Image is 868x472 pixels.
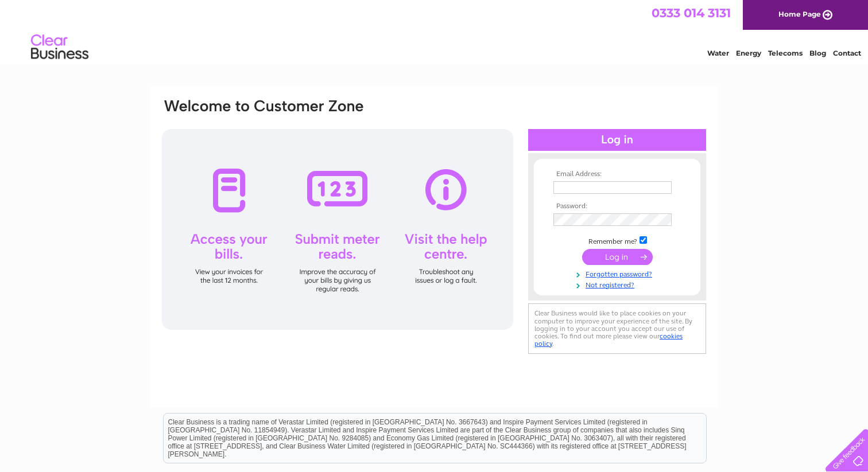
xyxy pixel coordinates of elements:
[551,170,684,178] th: Email Address:
[164,6,706,56] div: Clear Business is a trading name of Verastar Limited (registered in [GEOGRAPHIC_DATA] No. 3667643...
[551,235,684,246] td: Remember me?
[768,49,803,57] a: Telecoms
[809,49,826,57] a: Blog
[652,6,731,20] a: 0333 014 3131
[534,332,683,348] a: cookies policy
[30,30,89,65] img: logo.png
[553,279,684,290] a: Not registered?
[736,49,761,57] a: Energy
[582,249,653,265] input: Submit
[833,49,861,57] a: Contact
[707,49,729,57] a: Water
[553,268,684,279] a: Forgotten password?
[528,303,706,353] div: Clear Business would like to place cookies on your computer to improve your experience of the sit...
[551,202,684,210] th: Password:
